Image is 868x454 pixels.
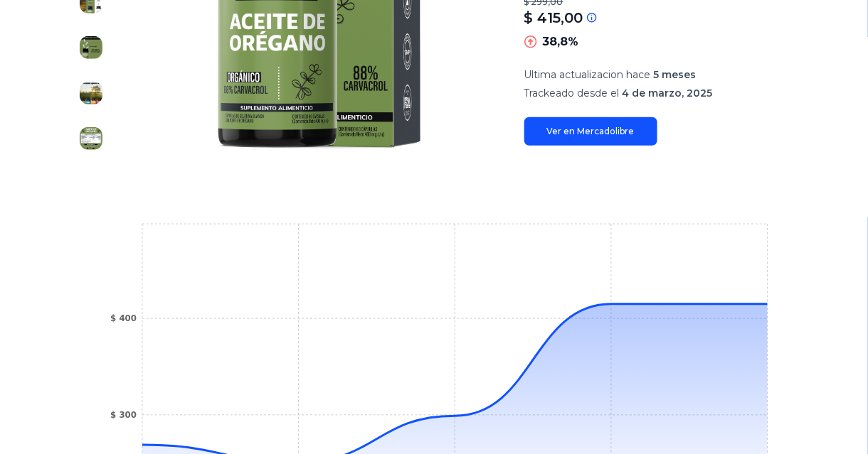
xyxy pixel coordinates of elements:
[524,8,583,28] p: $ 415,00
[543,33,579,50] p: 38,8%
[524,87,620,99] span: Trackeado desde el
[623,87,713,99] span: 4 de marzo, 2025
[110,411,137,421] tspan: $ 300
[524,117,657,146] a: Ver en Mercadolibre
[80,82,102,104] img: Beyond Vitamins | Aceite De Oregano Orgánico 100% Natural Con 88% Carvacrol | Grado Alimenticio (...
[524,68,651,81] span: Ultima actualizacion hace
[80,127,102,150] img: Beyond Vitamins | Aceite De Oregano Orgánico 100% Natural Con 88% Carvacrol | Grado Alimenticio (...
[654,68,697,81] span: 5 meses
[110,314,137,324] tspan: $ 400
[80,36,102,59] img: Beyond Vitamins | Aceite De Oregano Orgánico 100% Natural Con 88% Carvacrol | Grado Alimenticio (...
